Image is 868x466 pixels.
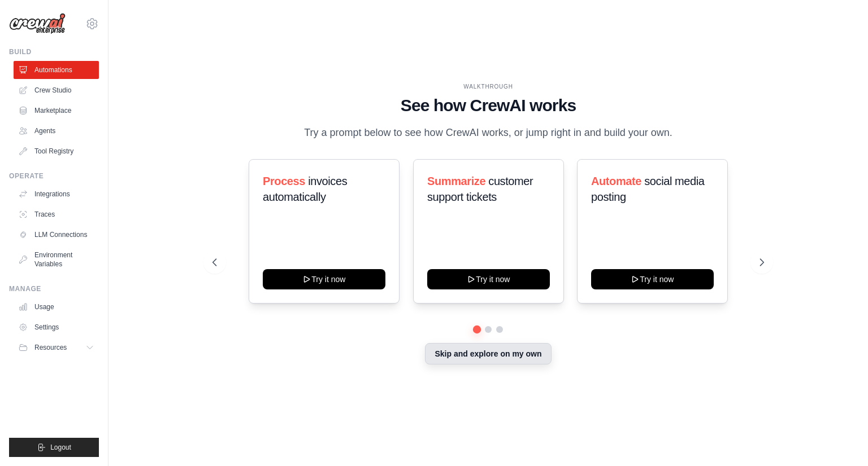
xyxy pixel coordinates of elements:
div: Build [9,47,99,56]
span: Summarize [427,175,485,187]
h1: See how CrewAI works [212,95,764,116]
div: WALKTHROUGH [212,82,764,91]
a: Usage [14,298,99,316]
img: Logo [9,13,66,34]
a: Automations [14,61,99,79]
button: Resources [14,338,99,357]
a: Traces [14,205,99,223]
div: Operate [9,172,99,181]
span: Process [263,175,305,187]
a: Crew Studio [14,81,99,99]
a: Tool Registry [14,142,99,160]
span: Resources [34,343,67,352]
button: Try it now [263,269,385,289]
span: Automate [591,175,641,187]
span: social media posting [591,175,705,203]
button: Skip and explore on my own [425,343,551,364]
a: Marketplace [14,102,99,120]
button: Logout [9,438,99,457]
a: Environment Variables [14,246,99,273]
a: LLM Connections [14,226,99,244]
div: Manage [9,284,99,293]
a: Settings [14,318,99,336]
span: customer support tickets [427,175,533,203]
p: Try a prompt below to see how CrewAI works, or jump right in and build your own. [298,125,678,141]
span: Logout [50,443,71,452]
button: Try it now [427,269,550,289]
a: Agents [14,122,99,140]
button: Try it now [591,269,714,289]
a: Integrations [14,185,99,203]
